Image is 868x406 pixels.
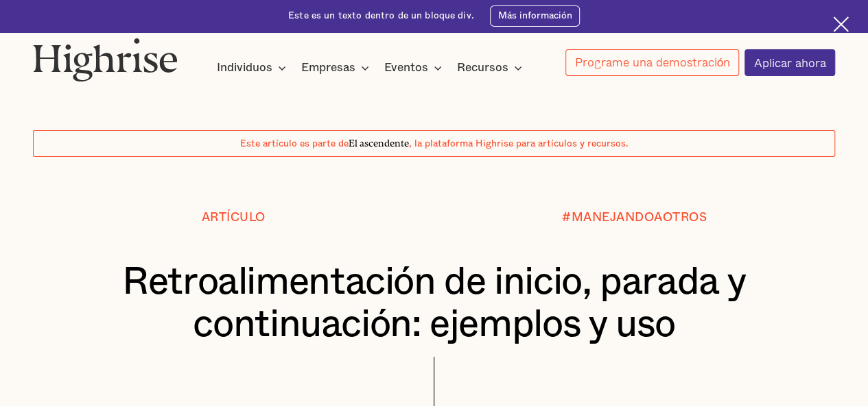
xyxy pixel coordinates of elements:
img: Logotipo de gran altura [33,38,178,81]
font: Individuos [217,62,272,73]
div: Eventos [384,60,446,76]
img: Icono de cruz [833,16,849,32]
font: Este es un texto dentro de un bloque div. [288,11,474,21]
font: Este artículo es parte de [239,139,348,149]
font: Retroalimentación de inicio, parada y continuación: ejemplos y uso [122,263,746,344]
font: Aplicar ahora [754,53,826,72]
div: Recursos [457,60,526,76]
div: Empresas [301,60,373,76]
font: Eventos [384,62,428,73]
font: Programe una demostración [575,53,731,71]
font: Más información [498,11,572,21]
font: #MANEJANDOAOTROS [562,212,707,223]
font: El ascendente [348,138,408,144]
font: Artículo [202,212,266,223]
font: Empresas [301,62,355,73]
div: Individuos [217,60,290,76]
font: , la plataforma Highrise para artículos y recursos. [408,139,628,149]
a: Programe una demostración [565,49,740,76]
a: Aplicar ahora [744,49,835,76]
font: Recursos [457,62,508,73]
a: Más información [490,5,580,27]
